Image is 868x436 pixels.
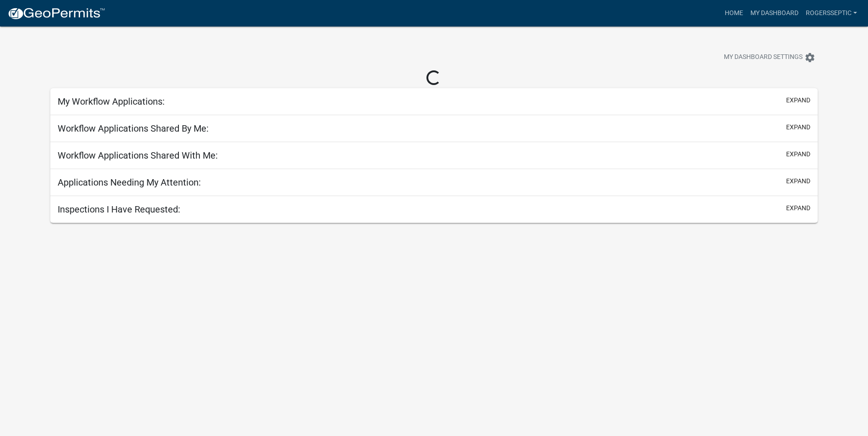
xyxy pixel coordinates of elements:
span: My Dashboard Settings [724,52,803,63]
h5: Workflow Applications Shared With Me: [58,150,218,161]
h5: Workflow Applications Shared By Me: [58,123,209,134]
a: My Dashboard [747,5,802,22]
h5: Applications Needing My Attention: [58,177,201,188]
a: Home [721,5,747,22]
button: expand [786,203,810,213]
button: expand [786,122,810,132]
a: rogersseptic [802,5,861,22]
h5: Inspections I Have Requested: [58,204,180,215]
button: My Dashboard Settingssettings [717,48,823,66]
button: expand [786,149,810,159]
h5: My Workflow Applications: [58,96,165,107]
i: settings [804,52,815,63]
button: expand [786,176,810,186]
button: expand [786,96,810,105]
